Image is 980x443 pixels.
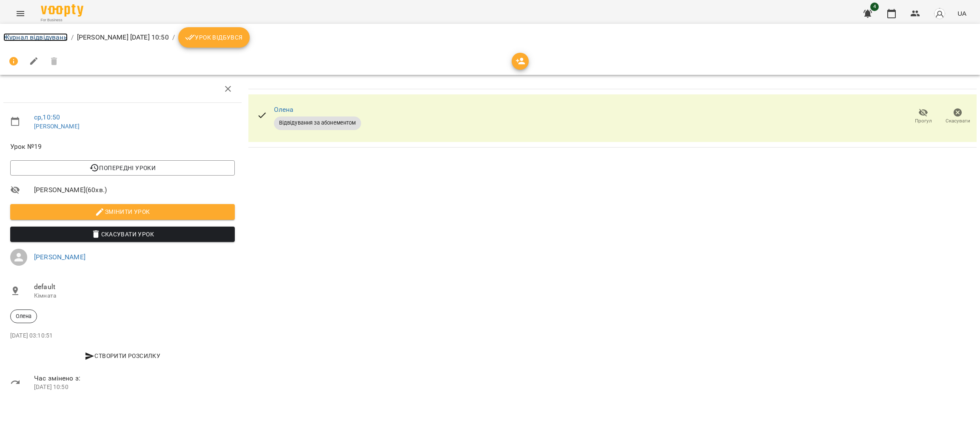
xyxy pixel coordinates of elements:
[10,348,235,363] button: Створити розсилку
[957,9,966,18] span: UA
[185,32,243,43] span: Урок відбувся
[34,123,80,130] a: [PERSON_NAME]
[10,204,235,219] button: Змінити урок
[41,17,83,23] span: For Business
[934,8,946,20] img: avatar_s.png
[17,229,228,239] span: Скасувати Урок
[34,253,85,261] a: [PERSON_NAME]
[71,32,74,43] li: /
[274,105,294,114] a: Олена
[17,163,228,173] span: Попередні уроки
[870,3,879,11] span: 4
[11,312,37,320] span: Олена
[10,3,31,24] button: Menu
[940,105,975,128] button: Скасувати
[34,373,235,383] span: Час змінено з:
[77,32,169,43] p: [PERSON_NAME] [DATE] 10:50
[946,117,970,125] span: Скасувати
[915,117,932,125] span: Прогул
[34,282,235,292] span: default
[34,292,235,300] p: Кімната
[906,105,940,128] button: Прогул
[274,119,361,127] span: Відвідування за абонементом
[3,33,68,41] a: Журнал відвідувань
[14,351,231,361] span: Створити розсилку
[17,207,228,217] span: Змінити урок
[10,142,235,152] span: Урок №19
[34,185,235,195] span: [PERSON_NAME] ( 60 хв. )
[34,113,60,121] a: ср , 10:50
[10,310,37,323] div: Олена
[41,4,83,17] img: Voopty Logo
[10,227,235,242] button: Скасувати Урок
[172,32,175,43] li: /
[34,383,235,392] p: [DATE] 10:50
[178,27,250,48] button: Урок відбувся
[10,160,235,176] button: Попередні уроки
[10,332,235,340] p: [DATE] 03:10:51
[3,27,977,48] nav: breadcrumb
[954,6,970,21] button: UA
